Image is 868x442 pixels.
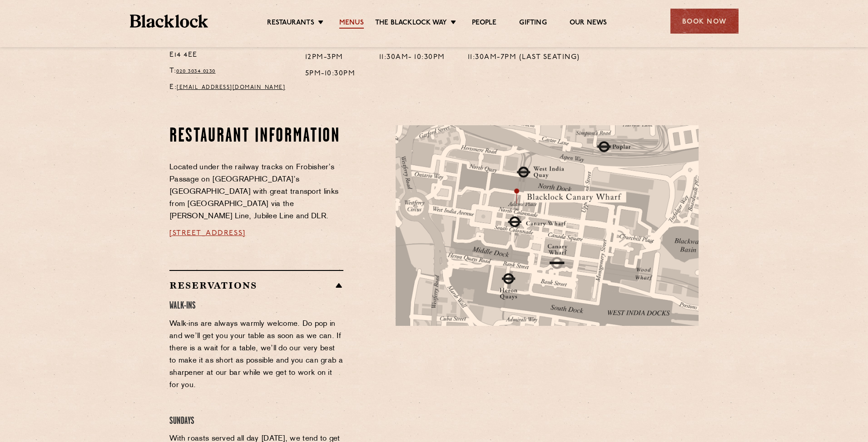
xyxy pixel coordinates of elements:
a: 020 3034 0230 [176,69,216,74]
p: 5pm-10:30pm [305,68,357,80]
div: Book Now [670,9,739,34]
a: Menus [339,19,364,29]
a: Gifting [519,19,546,29]
a: Our News [570,19,607,29]
h4: WALK-INS [169,300,343,312]
p: 5 Frobisher Passage E14 4EE [169,38,292,61]
h2: Reservations [169,280,343,291]
a: Restaurants [267,19,314,29]
p: T: [169,65,292,77]
a: [STREET_ADDRESS] [169,230,246,237]
span: Located under the railway tracks on Frobisher’s Passage on [GEOGRAPHIC_DATA]’s [GEOGRAPHIC_DATA] ... [169,164,338,220]
p: 12pm-3pm [305,52,357,64]
p: Walk-ins are always warmly welcome. Do pop in and we’ll get you your table as soon as we can. If ... [169,318,343,392]
p: 11:30am-7pm (Last Seating) [468,52,580,64]
h4: Sundays [169,415,343,427]
a: People [472,19,496,29]
a: The Blacklock Way [375,19,447,29]
p: E: [169,82,292,93]
p: 11:30am- 10:30pm [379,52,445,64]
a: [EMAIL_ADDRESS][DOMAIN_NAME] [177,85,285,90]
img: BL_Textured_Logo-footer-cropped.svg [130,15,208,28]
h2: Restaurant Information [169,125,343,148]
